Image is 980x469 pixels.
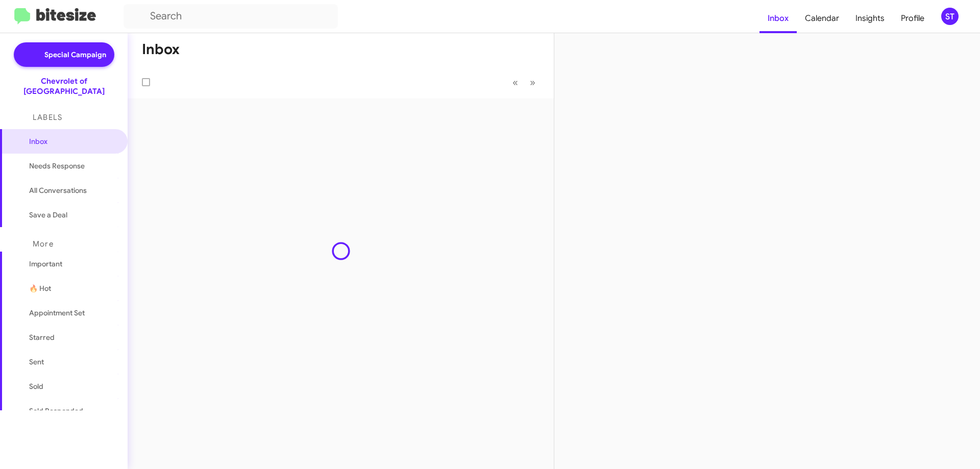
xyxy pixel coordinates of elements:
span: 🔥 Hot [29,283,51,293]
span: Sent [29,357,44,367]
span: » [530,76,535,89]
button: Previous [506,72,524,93]
input: Search [124,4,338,29]
nav: Page navigation example [507,72,542,93]
span: All Conversations [29,185,87,195]
span: Sold Responded [29,406,83,416]
span: Important [29,259,116,269]
a: Insights [847,4,893,33]
span: Inbox [29,136,116,146]
span: More [33,239,54,249]
div: ST [941,8,959,25]
span: Starred [29,332,55,342]
span: Appointment Set [29,308,85,318]
button: Next [524,72,542,93]
a: Special Campaign [14,42,114,67]
span: Labels [33,113,62,122]
a: Profile [893,4,933,33]
h1: Inbox [142,41,180,58]
span: Needs Response [29,161,116,171]
span: Special Campaign [44,50,106,60]
a: Calendar [797,4,847,33]
span: « [512,76,518,89]
button: ST [933,8,969,25]
span: Save a Deal [29,210,67,220]
span: Sold [29,381,43,391]
a: Inbox [759,4,797,33]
